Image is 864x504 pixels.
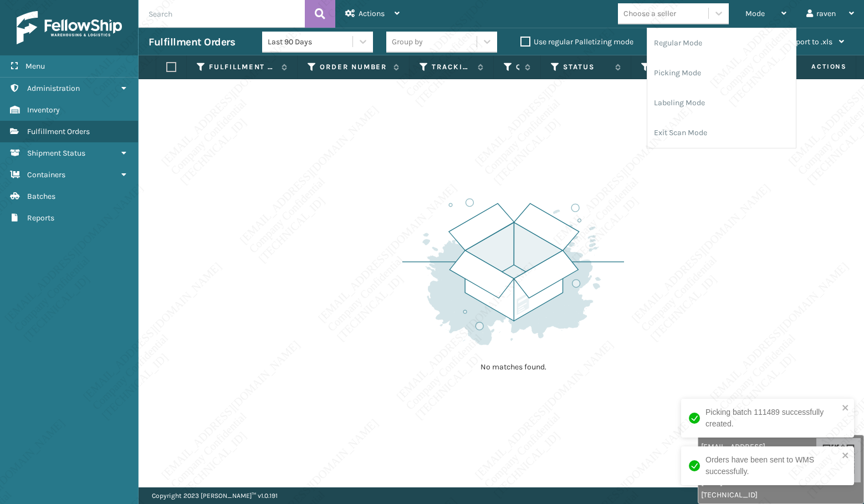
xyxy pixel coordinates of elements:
span: Containers [27,170,65,179]
span: Reports [27,213,54,223]
h3: Fulfillment Orders [149,35,235,49]
div: Orders have been sent to WMS successfully. [705,454,839,477]
div: Group by [392,36,423,48]
label: Use regular Palletizing mode [520,37,633,47]
label: Quantity [516,62,519,72]
div: Last 90 Days [268,36,354,48]
span: Batches [27,192,55,201]
span: Export to .xls [788,37,832,47]
button: close [842,451,850,461]
span: Administration [27,84,80,93]
label: Fulfillment Order Id [209,62,276,72]
span: Fulfillment Orders [27,127,90,136]
label: Order Number [320,62,388,72]
li: Labeling Mode [647,88,796,118]
div: Choose a seller [623,8,676,19]
div: Picking batch 111489 successfully created. [705,407,839,430]
span: Actions [359,9,385,18]
li: Exit Scan Mode [647,118,796,148]
li: Regular Mode [647,28,796,58]
li: Picking Mode [647,58,796,88]
label: Tracking Number [432,62,472,72]
span: Inventory [27,105,60,115]
span: Menu [25,61,45,71]
label: Status [563,62,610,72]
span: Mode [745,9,765,18]
p: Copyright 2023 [PERSON_NAME]™ v 1.0.191 [152,487,278,504]
span: Shipment Status [27,148,85,158]
span: Actions [776,58,853,76]
button: close [842,403,850,414]
img: logo [17,11,122,44]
